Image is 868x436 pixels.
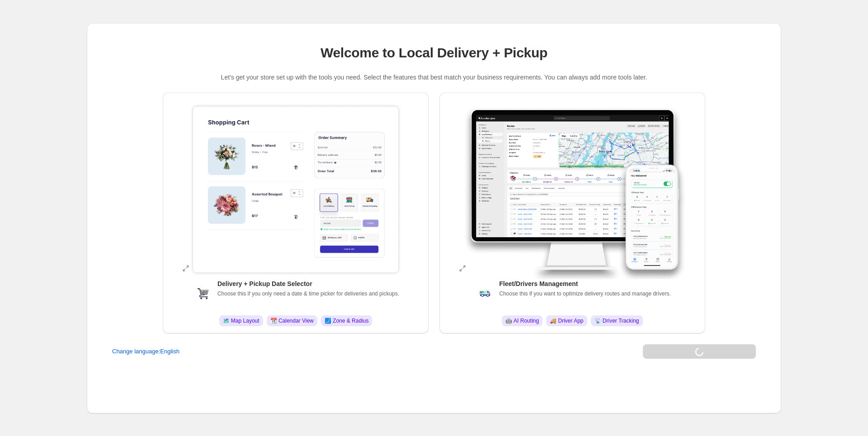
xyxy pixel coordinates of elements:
p: Choose this if you want to optimize delivery routes and manage drivers. [499,290,671,297]
span: 🗾 Zone & Radius [325,317,369,324]
p: Let's get your store set up with the tools you need. Select the features that best match your bus... [112,73,756,82]
span: 🗺️ Map Layout [223,317,259,324]
button: Change language:English [112,348,179,355]
img: cart [198,288,208,299]
p: Choose this if you only need a date & time picker for deliveries and pickups. [217,290,399,297]
span: 🚚 Driver App [550,317,583,324]
h3: Fleet/Drivers Management [499,279,671,288]
span: 📆 Calendar View [270,317,314,324]
img: Simple Delivery Scheduler [183,100,409,280]
img: Smart Routing & Driver Tools [459,100,685,280]
span: 🤖 AI Routing [505,317,539,324]
span: 📡 Driver Tracking [594,317,639,324]
h3: Delivery + Pickup Date Selector [217,279,399,288]
img: van [479,288,490,299]
p: Welcome to Local Delivery + Pickup [112,44,756,62]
